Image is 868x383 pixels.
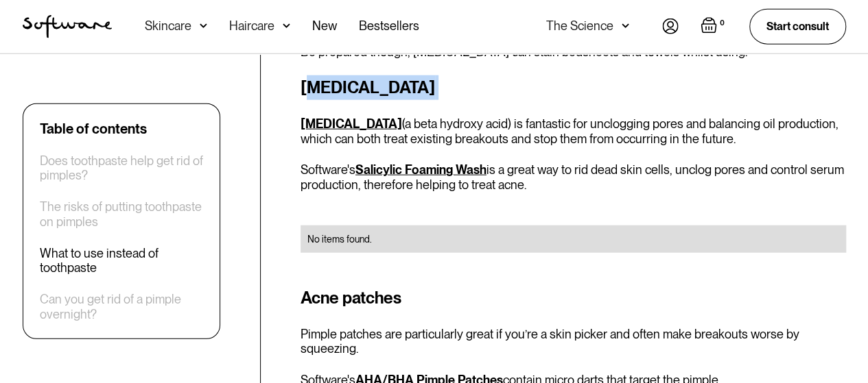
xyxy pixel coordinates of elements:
[355,162,486,177] a: Salicylic Foaming Wash
[40,292,203,321] a: Can you get rid of a pimple overnight?
[307,232,839,246] div: No items found.
[749,9,846,44] a: Start consult
[40,153,203,182] a: Does toothpaste help get rid of pimples?
[23,15,112,38] a: home
[40,199,203,229] a: The risks of putting toothpaste on pimples
[229,19,274,33] div: Haircare
[301,75,846,100] h3: [MEDICAL_DATA]
[283,19,290,33] img: arrow down
[701,17,727,36] a: Open empty cart
[717,17,727,29] div: 0
[301,162,846,192] p: Software's is a great way to rid dead skin cells, unclog pores and control serum production, ther...
[301,327,846,356] p: Pimple patches are particularly great if you’re a skin picker and often make breakouts worse by s...
[145,19,191,33] div: Skincare
[546,19,613,33] div: The Science
[40,245,203,275] a: What to use instead of toothpaste
[622,19,629,33] img: arrow down
[301,116,402,131] a: [MEDICAL_DATA]
[301,116,846,146] p: (a beta hydroxy acid) is fantastic for unclogging pores and balancing oil production, which can b...
[40,120,147,136] div: Table of contents
[301,286,846,310] h3: Acne patches
[23,15,112,38] img: Software Logo
[200,19,207,33] img: arrow down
